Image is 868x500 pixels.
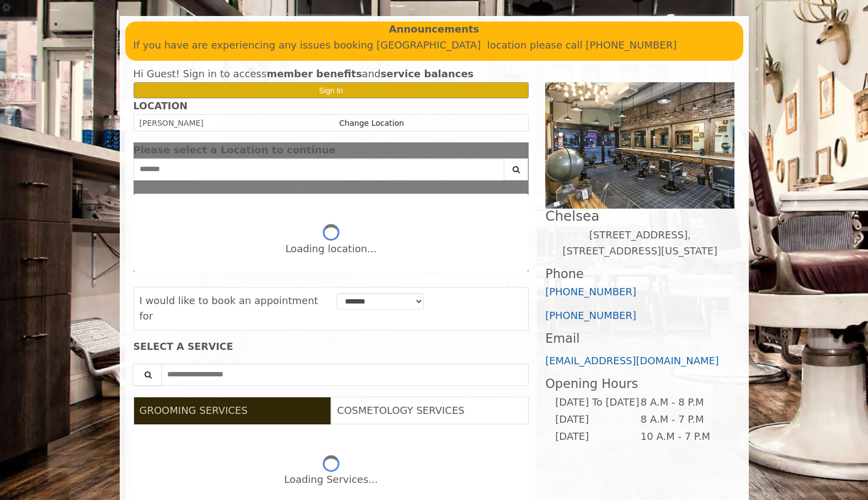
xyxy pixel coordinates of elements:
[545,332,734,345] h3: Email
[267,68,362,79] b: member benefits
[545,286,636,297] a: [PHONE_NUMBER]
[640,411,726,428] td: 8 A.M - 7 P.M
[545,355,719,366] a: [EMAIL_ADDRESS][DOMAIN_NAME]
[284,472,378,488] div: Loading Services...
[339,119,404,127] a: Change Location
[555,411,640,428] td: [DATE]
[285,241,376,257] div: Loading location...
[555,428,640,445] td: [DATE]
[134,158,529,186] div: Center Select
[134,66,529,82] div: Hi Guest! Sign in to access and
[381,68,474,79] b: service balances
[640,428,726,445] td: 10 A.M - 7 P.M
[512,147,529,154] button: close dialog
[545,227,734,259] p: [STREET_ADDRESS],[STREET_ADDRESS][US_STATE]
[140,119,204,127] span: [PERSON_NAME]
[545,377,734,391] h3: Opening Hours
[134,158,505,180] input: Search Center
[337,405,465,416] span: COSMETOLOGY SERVICES
[134,38,735,54] p: If you have are experiencing any issues booking [GEOGRAPHIC_DATA] location please call [PHONE_NUM...
[134,342,529,352] div: SELECT A SERVICE
[134,100,188,111] b: LOCATION
[133,364,162,386] button: Service Search
[134,82,529,98] button: Sign In
[555,394,640,411] td: [DATE] To [DATE]
[140,405,248,416] span: GROOMING SERVICES
[545,310,636,321] a: [PHONE_NUMBER]
[640,394,726,411] td: 8 A.M - 8 P.M
[545,209,734,224] h2: Chelsea
[140,295,318,322] span: I would like to book an appointment for
[510,166,523,173] i: Search button
[545,267,734,281] h3: Phone
[134,144,336,156] span: Please select a Location to continue
[389,22,480,38] b: Announcements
